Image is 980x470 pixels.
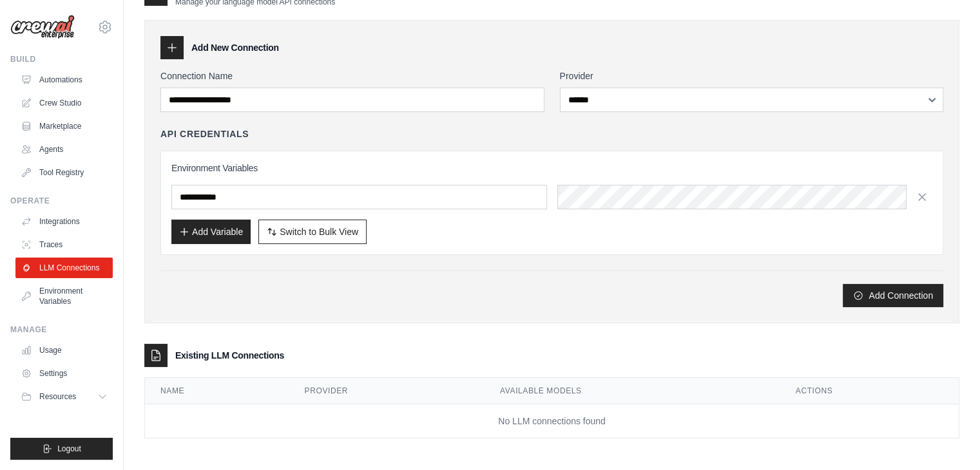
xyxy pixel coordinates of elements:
span: Switch to Bulk View [280,225,358,238]
th: Provider [289,378,485,404]
button: Switch to Bulk View [258,220,367,244]
h4: API Credentials [160,127,249,140]
label: Provider [560,70,944,82]
img: Logo [10,15,75,39]
h3: Environment Variables [171,162,932,174]
span: Resources [39,391,76,402]
a: Agents [15,139,113,160]
div: Operate [10,196,113,206]
a: Crew Studio [15,93,113,113]
button: Add Connection [843,284,943,307]
a: Tool Registry [15,162,113,183]
a: Settings [15,363,113,384]
a: Usage [15,340,113,361]
a: Integrations [15,211,113,232]
th: Actions [780,378,959,404]
h3: Add New Connection [191,41,279,54]
button: Logout [10,438,113,460]
button: Resources [15,386,113,407]
a: Environment Variables [15,281,113,312]
th: Available Models [485,378,780,404]
a: Automations [15,70,113,90]
a: Traces [15,234,113,255]
td: No LLM connections found [145,404,959,438]
label: Connection Name [160,70,544,82]
th: Name [145,378,289,404]
a: Marketplace [15,116,113,136]
div: Build [10,54,113,64]
h3: Existing LLM Connections [175,349,284,362]
div: Manage [10,324,113,335]
span: Logout [57,444,81,454]
a: LLM Connections [15,258,113,278]
button: Add Variable [171,220,251,244]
